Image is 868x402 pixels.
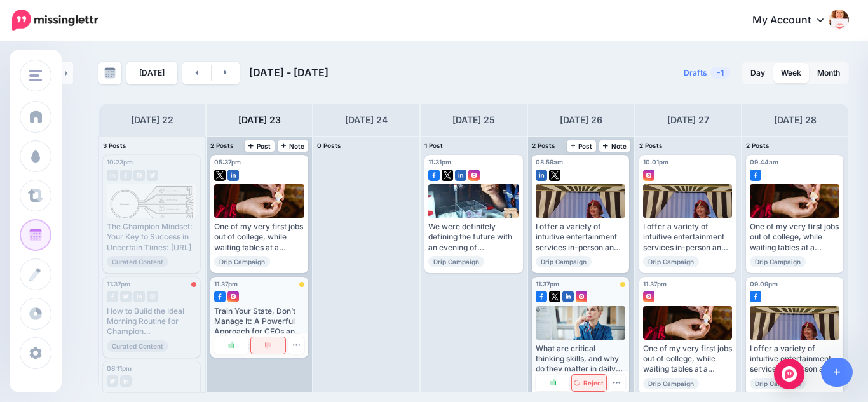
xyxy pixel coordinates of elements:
[643,170,654,181] img: instagram-square.png
[107,306,196,337] div: How to Build the Ideal Morning Routine for Champion Performance: [URL]
[750,344,839,375] div: I offer a variety of intuitive entertainment services in-person and virtually that can create eng...
[750,378,806,389] span: Drip Campaign
[214,280,238,288] span: 11:37pm
[228,341,234,348] img: thumbs-up-green.png
[536,170,547,181] img: linkedin-square.png
[428,158,451,166] span: 11:31pm
[107,170,118,181] img: linkedin-grey-square.png
[643,280,667,288] span: 11:37pm
[428,256,484,267] span: Drip Campaign
[104,67,116,79] img: calendar-grey-darker.png
[810,63,848,83] a: Month
[107,222,196,253] div: The Champion Mindset: Your Key to Success in Uncertain Times: [URL]
[428,222,519,253] div: We were definitely defining the future with an evening of [DEMOGRAPHIC_DATA] bonding through craf...
[428,170,440,181] img: facebook-square.png
[103,142,126,149] span: 3 Posts
[603,143,627,149] span: Note
[248,143,271,149] span: Post
[107,340,168,352] span: Curated Content
[214,256,270,267] span: Drip Campaign
[120,375,132,387] img: linkedin-grey-square.png
[532,142,555,149] span: 2 Posts
[750,280,778,288] span: 09:09pm
[710,67,730,79] span: -1
[536,344,625,375] div: What are critical thinking skills, and why do they matter in daily life and careers? Learn how to...
[576,291,587,302] img: instagram-square.png
[317,142,341,149] span: 0 Posts
[120,170,132,181] img: facebook-grey-square.png
[536,280,559,288] span: 11:37pm
[214,306,305,337] div: Train Your State, Don’t Manage It: A Powerful Approach for CEOs and Executives ▸ [URL]
[560,112,602,128] h4: [DATE] 26
[643,158,668,166] span: 10:01pm
[281,143,305,149] span: Note
[278,140,309,152] a: Note
[107,291,118,302] img: facebook-grey-square.png
[740,5,849,36] a: My Account
[562,291,574,302] img: linkedin-square.png
[442,170,453,181] img: twitter-square.png
[774,359,804,389] div: Open Intercom Messenger
[238,112,281,128] h4: [DATE] 23
[572,375,606,391] a: Reject
[131,112,173,128] h4: [DATE] 22
[774,112,817,128] h4: [DATE] 28
[214,158,241,166] span: 05:37pm
[743,63,773,83] a: Day
[245,140,275,152] a: Post
[133,291,145,302] img: linkedin-grey-square.png
[107,256,168,267] span: Curated Content
[214,291,226,302] img: facebook-square.png
[643,378,699,389] span: Drip Campaign
[549,291,560,302] img: twitter-square.png
[107,365,132,372] span: 08:11pm
[249,66,329,79] span: [DATE] - [DATE]
[750,291,761,302] img: facebook-square.png
[667,112,709,128] h4: [DATE] 27
[549,170,560,181] img: twitter-square.png
[639,142,663,149] span: 2 Posts
[750,158,778,166] span: 09:44am
[265,342,271,349] img: thumbs-down-red.png
[452,112,495,128] h4: [DATE] 25
[750,256,806,267] span: Drip Campaign
[424,142,443,149] span: 1 Post
[210,142,234,149] span: 2 Posts
[536,291,547,302] img: facebook-square.png
[214,170,226,181] img: twitter-square.png
[107,375,118,387] img: twitter-grey-square.png
[571,143,593,149] span: Post
[773,63,809,83] a: Week
[107,280,130,288] span: 11:37pm
[12,10,98,31] img: Missinglettr
[643,222,733,253] div: I offer a variety of intuitive entertainment services in-person and virtually that can create eng...
[455,170,466,181] img: linkedin-square.png
[214,222,305,253] div: One of my very first jobs out of college, while waiting tables at a Chinese restaurant in [GEOGRA...
[643,256,699,267] span: Drip Campaign
[567,140,597,152] a: Post
[147,170,158,181] img: twitter-grey-square.png
[536,158,563,166] span: 08:59am
[345,112,388,128] h4: [DATE] 24
[126,62,177,84] a: [DATE]
[107,158,133,166] span: 10:23pm
[684,69,707,77] span: Drafts
[227,291,239,302] img: instagram-square.png
[750,222,839,253] div: One of my very first jobs out of college, while waiting tables at a Chinese restaurant in [GEOGRA...
[227,170,239,181] img: linkedin-square.png
[599,140,630,152] a: Note
[643,291,654,302] img: instagram-square.png
[746,142,770,149] span: 2 Posts
[147,291,158,302] img: instagram-grey-square.png
[29,70,42,81] img: menu.png
[468,170,480,181] img: instagram-square.png
[536,256,592,267] span: Drip Campaign
[120,291,132,302] img: twitter-grey-square.png
[676,62,738,84] a: Drafts-1
[133,170,145,181] img: instagram-grey-square.png
[750,170,761,181] img: facebook-square.png
[536,222,625,253] div: I offer a variety of intuitive entertainment services in-person and virtually that can create eng...
[643,344,733,375] div: One of my very first jobs out of college, while waiting tables at a Chinese restaurant in [GEOGRA...
[550,379,556,385] img: thumbs-up-green.png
